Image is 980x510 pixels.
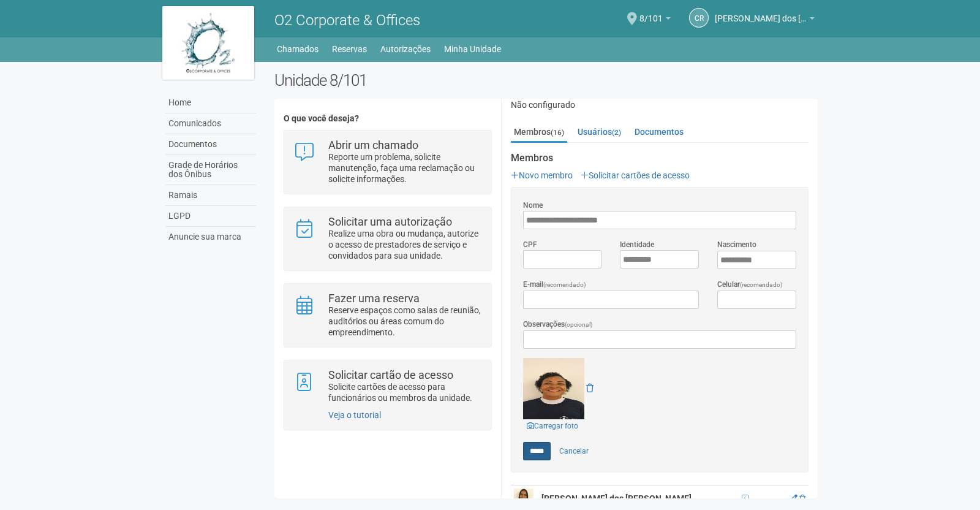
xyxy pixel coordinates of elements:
[511,99,809,110] div: Não configurado
[328,151,482,185] p: Reporte um problema, solicite manutenção, faça uma reclamação ou solicite informações.
[740,281,783,288] span: (recomendado)
[444,40,501,58] a: Minha Unidade
[514,489,533,508] img: user.png
[165,93,256,113] a: Home
[293,370,481,403] a: Solicitar cartão de acesso Solicite cartões de acesso para funcionários ou membros da unidade.
[165,227,256,247] a: Anuncie sua marca
[523,200,543,211] label: Nome
[165,185,256,206] a: Ramais
[639,15,671,25] a: 8/101
[274,12,420,29] span: O2 Corporate & Offices
[689,8,709,28] a: CR
[328,410,381,420] a: Veja o tutorial
[717,279,783,291] label: Celular
[274,71,818,89] h2: Unidade 8/101
[165,113,256,134] a: Comunicados
[328,381,482,403] p: Solicite cartões de acesso para funcionários ou membros da unidade.
[543,281,586,288] span: (recomendado)
[551,128,564,137] small: (16)
[790,494,797,503] a: Editar membro
[523,419,582,433] a: Carregar foto
[293,293,481,338] a: Fazer uma reserva Reserve espaços como salas de reunião, auditórios ou áreas comum do empreendime...
[380,40,431,58] a: Autorizações
[575,123,624,141] a: Usuários(2)
[552,442,595,460] a: Cancelar
[799,494,805,503] a: Excluir membro
[715,15,815,25] a: [PERSON_NAME] dos [PERSON_NAME]
[523,358,584,419] img: GetFile
[541,493,692,503] strong: [PERSON_NAME] dos [PERSON_NAME]
[293,216,481,261] a: Solicitar uma autorização Realize uma obra ou mudança, autorize o acesso de prestadores de serviç...
[581,170,690,180] a: Solicitar cartões de acesso
[165,155,256,185] a: Grade de Horários dos Ônibus
[328,305,482,338] p: Reserve espaços como salas de reunião, auditórios ou áreas comum do empreendimento.
[511,153,809,164] strong: Membros
[284,114,491,123] h4: O que você deseja?
[631,123,687,141] a: Documentos
[511,170,573,180] a: Novo membro
[328,228,482,261] p: Realize uma obra ou mudança, autorize o acesso de prestadores de serviço e convidados para sua un...
[165,206,256,227] a: LGPD
[586,383,594,393] a: Remover
[620,239,654,250] label: Identidade
[715,2,807,23] span: Cintia Ribeiro Bottino dos Santos
[612,128,621,137] small: (2)
[523,239,537,250] label: CPF
[328,292,420,305] strong: Fazer uma reserva
[162,6,254,80] img: logo.jpg
[523,319,593,330] label: Observações
[565,321,593,328] span: (opcional)
[328,215,452,228] strong: Solicitar uma autorização
[293,140,481,185] a: Abrir um chamado Reporte um problema, solicite manutenção, faça uma reclamação ou solicite inform...
[332,40,367,58] a: Reservas
[717,239,756,250] label: Nascimento
[328,368,453,381] strong: Solicitar cartão de acesso
[328,139,418,151] strong: Abrir um chamado
[165,134,256,155] a: Documentos
[523,279,586,291] label: E-mail
[511,123,567,143] a: Membros(16)
[639,2,663,23] span: 8/101
[277,40,318,58] a: Chamados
